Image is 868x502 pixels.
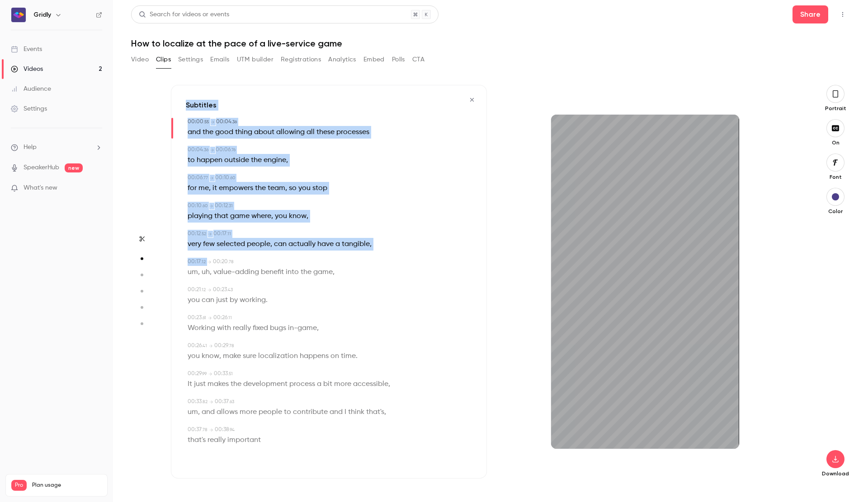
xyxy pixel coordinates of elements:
span: 00:10 [215,175,229,181]
button: Emails [210,52,229,67]
span: → [208,371,212,377]
span: . 78 [228,260,234,264]
span: , [198,266,200,279]
span: 00:38 [215,427,229,432]
span: just [216,294,228,307]
div: Domain Overview [34,53,81,59]
span: , [209,182,211,195]
span: playing [188,210,212,223]
span: that's [188,434,206,446]
span: . 94 [229,428,235,432]
span: me [198,182,209,195]
div: Audience [11,84,51,93]
h1: How to localize at the pace of a live-service game [131,38,850,49]
span: these [316,126,335,139]
span: um [188,406,198,418]
span: team [268,182,285,195]
span: I [344,406,346,418]
span: 00:06 [216,147,231,153]
span: thing [235,126,252,139]
button: Settings [178,52,203,67]
iframe: Noticeable Trigger [91,184,102,192]
div: Videos [11,65,43,74]
span: about [254,126,274,139]
span: 00:29 [214,343,228,349]
span: contribute [293,406,328,418]
span: so [289,182,297,195]
span: really [208,434,226,446]
span: outside [224,154,249,167]
span: . 61 [202,316,206,320]
span: . 78 [202,428,208,432]
span: , [317,322,319,335]
span: , [286,154,288,167]
span: make [223,350,241,363]
span: → [210,175,213,181]
span: . 36 [203,148,208,152]
span: . 60 [202,204,208,208]
span: , [210,266,212,279]
img: website_grey.svg [14,23,22,31]
span: . 60 [229,176,235,180]
span: 00:04 [216,119,231,125]
span: actually [288,238,316,251]
p: Portrait [821,105,850,112]
h6: Gridly [33,10,51,19]
span: the [231,378,241,390]
span: development [243,378,288,390]
span: 00:00 [188,119,203,125]
span: . [266,294,268,307]
span: selected [217,238,245,251]
div: Domain: [DOMAIN_NAME] [24,23,99,31]
span: → [209,399,213,405]
div: Events [11,45,42,54]
button: Top Bar Actions [835,7,850,22]
button: CTA [412,52,425,67]
div: Search for videos or events [139,10,229,19]
span: few [203,238,215,251]
span: . 63 [229,400,234,404]
span: to [188,154,195,167]
img: logo_orange.svg [14,14,22,22]
span: stop [312,182,327,195]
span: 00:20 [213,259,228,265]
span: 00:17 [188,259,201,265]
span: empowers [219,182,253,195]
span: the [255,182,266,195]
span: just [194,378,206,390]
p: On [821,139,850,146]
span: allows [217,406,238,418]
span: bugs [270,322,286,335]
span: know [289,210,307,223]
a: SpeakerHub [24,163,59,172]
span: 00:21 [188,287,201,293]
span: . 12 [201,288,206,292]
span: Plan usage [32,482,102,489]
span: → [210,147,214,153]
span: . 12 [201,260,206,264]
span: . 76 [231,148,236,152]
span: more [334,378,351,390]
span: Working [188,322,215,335]
span: 00:37 [215,399,229,404]
span: , [307,210,308,223]
span: 00:17 [213,231,226,237]
span: working [240,294,266,307]
img: Gridly [11,8,26,22]
button: Share [793,5,828,23]
span: , [198,406,200,418]
span: processes [336,126,369,139]
span: → [208,259,211,265]
span: know [202,350,219,363]
span: all [307,126,315,139]
span: for [188,182,197,195]
span: happens [300,350,329,363]
span: have [317,238,334,251]
span: → [209,203,213,209]
span: 00:12 [188,231,201,237]
span: benefit [261,266,284,279]
span: that's [366,406,384,418]
span: really [233,322,251,335]
span: can [274,238,287,251]
span: people [247,238,270,251]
